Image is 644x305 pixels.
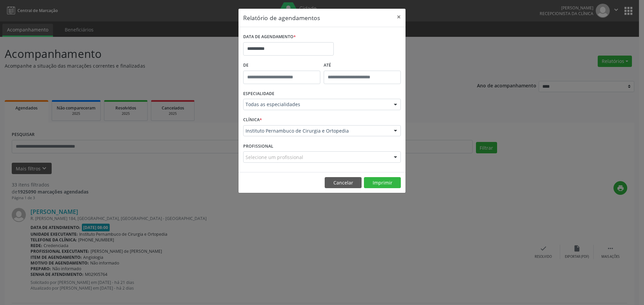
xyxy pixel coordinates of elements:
[243,60,320,71] label: De
[243,13,320,22] h5: Relatório de agendamentos
[243,32,296,42] label: DATA DE AGENDAMENTO
[364,177,401,188] button: Imprimir
[243,115,262,125] label: CLÍNICA
[246,128,387,134] span: Instituto Pernambuco de Cirurgia e Ortopedia
[246,154,303,161] span: Selecione um profissional
[324,60,401,71] label: ATÉ
[392,9,406,25] button: Close
[243,141,273,151] label: PROFISSIONAL
[243,89,274,99] label: ESPECIALIDADE
[325,177,362,188] button: Cancelar
[246,101,387,108] span: Todas as especialidades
